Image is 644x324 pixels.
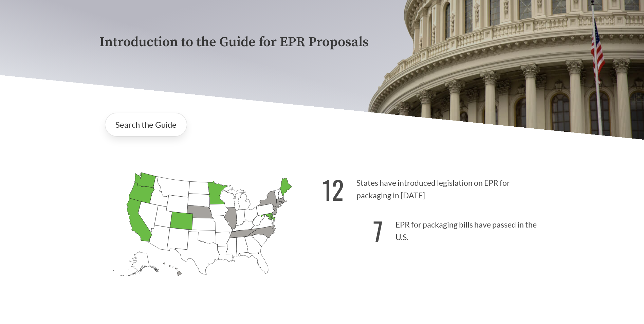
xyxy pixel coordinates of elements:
a: Search the Guide [105,113,187,137]
strong: 12 [322,170,344,208]
p: EPR for packaging bills have passed in the U.S. [322,208,545,250]
strong: 7 [373,212,383,250]
p: States have introduced legislation on EPR for packaging in [DATE] [322,166,545,208]
p: Introduction to the Guide for EPR Proposals [99,35,545,50]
